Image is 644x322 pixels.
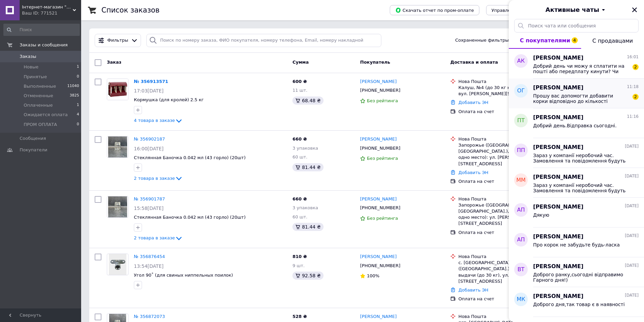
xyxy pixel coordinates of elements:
span: 16:00[DATE] [134,146,164,151]
span: [PERSON_NAME] [533,203,583,211]
span: 11040 [67,83,79,89]
span: [DATE] [625,144,639,149]
span: Принятые [24,74,47,80]
a: № 356872073 [134,314,165,319]
a: Фото товару [107,196,128,218]
span: 3 упаковка [292,205,318,210]
button: С продавцами [581,33,644,49]
span: Стеклянная Баночка 0.042 мл (43 горло) (20шт) [134,155,246,160]
span: [PERSON_NAME] [533,293,583,300]
button: Активные чаты [528,5,625,14]
div: Нова Пошта [458,254,553,260]
span: 528 ₴ [292,314,307,319]
span: 2 товара в заказе [134,236,175,241]
a: 4 товара в заказе [134,118,183,123]
span: 60 шт. [292,154,307,159]
button: ВТ[PERSON_NAME][DATE]Доброго ранку,сьогодні відправимо Гарного дня!) [509,257,644,287]
a: Стеклянная Баночка 0.042 мл (43 горло) (20шт) [134,215,246,220]
span: [PERSON_NAME] [533,233,583,241]
span: [DATE] [625,293,639,298]
span: [DATE] [625,233,639,239]
div: Нова Пошта [458,314,553,320]
span: 2 [633,94,639,100]
span: Сохраненные фильтры: [455,37,510,44]
span: Активные чаты [546,5,599,14]
span: 100% [367,273,379,278]
a: Фото товару [107,136,128,158]
span: [PERSON_NAME] [533,54,583,62]
div: [PHONE_NUMBER] [359,86,402,95]
img: Фото товару [109,254,126,275]
span: [PERSON_NAME] [533,263,583,271]
div: [PHONE_NUMBER] [359,144,402,153]
span: АП [517,236,525,244]
div: 92.58 ₴ [292,272,323,280]
a: Угол 90˚ (для свиных ниппельных поилок) [134,273,233,278]
div: Запорожье ([GEOGRAPHIC_DATA], [GEOGRAPHIC_DATA].), №41 (до 30 кг на одно место): ул. [PERSON_NAME... [458,202,553,227]
a: Фото товару [107,79,128,100]
div: Нова Пошта [458,196,553,202]
span: [PERSON_NAME] [533,144,583,151]
a: [PERSON_NAME] [360,79,397,85]
span: ММ [516,176,526,184]
div: 81.44 ₴ [292,163,323,171]
div: Оплата на счет [458,230,553,236]
span: ВТ [518,266,525,274]
span: [DATE] [625,173,639,179]
span: ПП [517,147,525,154]
span: 9 шт. [292,263,305,268]
span: 1 [77,64,79,70]
span: Фильтры [108,37,128,44]
div: Оплата на счет [458,109,553,115]
span: Выполненные [24,83,56,89]
a: [PERSON_NAME] [360,254,397,260]
span: Оплаченные [24,102,53,108]
a: [PERSON_NAME] [360,136,397,143]
span: Отмененные [24,93,53,99]
button: АП[PERSON_NAME][DATE]Про корок не забудьте будь-ласка [509,228,644,257]
span: Скачать отчет по пром-оплате [395,7,474,13]
span: Новые [24,64,39,70]
button: ММ[PERSON_NAME][DATE]Зараз у компанії неробочий час. Замовлення та повідомлення будуть оброблені ... [509,168,644,198]
img: Фото товару [107,79,128,100]
div: Оплата на счет [458,296,553,302]
div: 81.44 ₴ [292,223,323,231]
input: Поиск чата или сообщения [514,19,639,33]
a: № 356876454 [134,254,165,259]
span: Прошу вас допомогти добавити корки відповідно до кількості пляшок, [533,93,629,104]
span: 600 ₴ [292,79,307,84]
button: МК[PERSON_NAME][DATE]Доброго дня,так товар є в наявності [509,287,644,317]
span: 660 ₴ [292,196,307,201]
span: 4 [77,112,79,118]
div: [PHONE_NUMBER] [359,203,402,212]
a: Кормушка (для кролей) 2.5 кг [134,97,204,102]
span: Зараз у компанії неробочий час. Замовлення та повідомлення будуть оброблені з 09:00 найближчого р... [533,183,629,193]
div: [PHONE_NUMBER] [359,261,402,270]
div: Нова Пошта [458,79,553,85]
span: Ожидается оплата [24,112,68,118]
a: Добавить ЭН [458,170,488,175]
a: Фото товару [107,254,128,275]
span: ПТ [517,117,525,125]
span: 3825 [70,93,79,99]
span: АК [517,57,525,65]
div: Запорожье ([GEOGRAPHIC_DATA], [GEOGRAPHIC_DATA].), №41 (до 30 кг на одно место): ул. [PERSON_NAME... [458,142,553,167]
img: Фото товару [108,196,127,217]
span: Без рейтинга [367,156,398,161]
a: № 356901787 [134,196,165,201]
button: Скачать отчет по пром-оплате [390,5,479,15]
span: Без рейтинга [367,98,398,103]
span: 1 [77,102,79,108]
span: 0 [77,74,79,80]
span: 0 [77,122,79,128]
span: Дякую [533,212,549,218]
div: 68.48 ₴ [292,96,323,105]
span: Доставка и оплата [450,60,498,65]
span: 15:58[DATE] [134,206,164,211]
span: Інтернет-магазин "Кормушка" [22,4,73,10]
button: С покупателями4 [509,33,581,49]
a: № 356913571 [134,79,168,84]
